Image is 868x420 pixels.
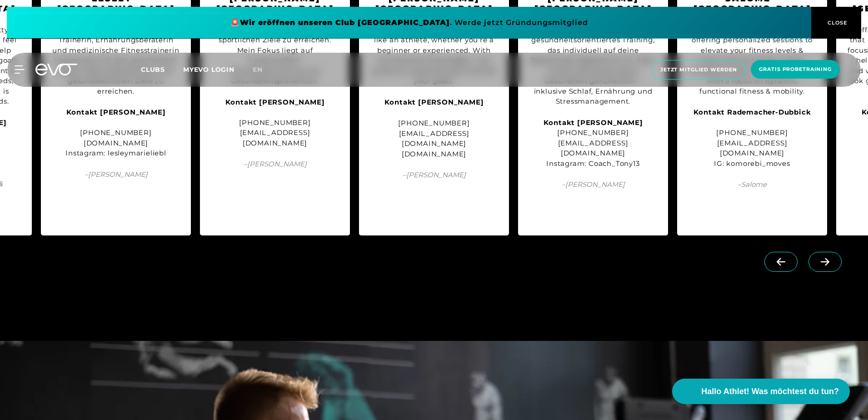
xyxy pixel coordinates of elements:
strong: Kontakt [PERSON_NAME] [384,98,484,106]
span: – [PERSON_NAME] [370,170,498,180]
a: MYEVO LOGIN [183,65,234,74]
div: [PHONE_NUMBER] [EMAIL_ADDRESS][DOMAIN_NAME] IG: komorebi_moves [688,107,816,169]
span: – [PERSON_NAME] [52,170,180,180]
span: – [PERSON_NAME] [211,159,339,170]
strong: Kontakt [PERSON_NAME] [225,98,325,106]
span: CLOSE [825,19,848,27]
strong: Kontakt [PERSON_NAME] [66,108,166,116]
div: [PHONE_NUMBER] [EMAIL_ADDRESS][DOMAIN_NAME] Instagram: Coach_Tony13 [529,118,657,169]
a: en [253,65,274,75]
span: Clubs [141,65,165,74]
span: Hallo Athlet! Was möchtest du tun? [701,385,839,398]
a: Gratis Probetraining [748,60,843,80]
button: CLOSE [811,7,861,39]
span: – [PERSON_NAME] [529,180,657,190]
a: Jetzt Mitglied werden [649,60,748,80]
span: Jetzt Mitglied werden [660,66,737,74]
strong: Kontakt Rademacher-Dubbick [693,108,811,116]
div: [PHONE_NUMBER] [EMAIL_ADDRESS][DOMAIN_NAME] [DOMAIN_NAME] [370,118,498,159]
div: [PHONE_NUMBER] [DOMAIN_NAME] Instagram: lesleymarieliebl [52,107,180,159]
a: Clubs [141,65,183,74]
button: Hallo Athlet! Was möchtest du tun? [672,379,850,404]
span: Gratis Probetraining [759,65,832,73]
div: [PHONE_NUMBER] [EMAIL_ADDRESS][DOMAIN_NAME] [211,97,339,149]
strong: Kontakt [PERSON_NAME] [544,118,643,127]
span: – Salome [688,180,816,190]
span: en [253,65,263,74]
